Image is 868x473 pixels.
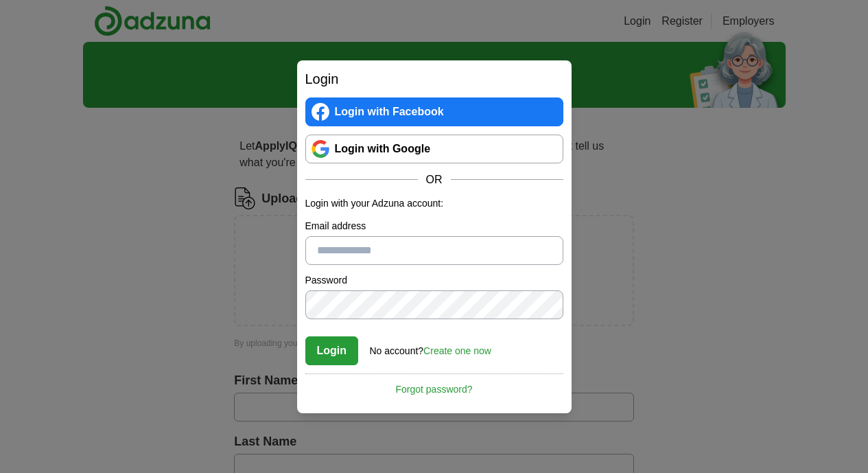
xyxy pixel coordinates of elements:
[305,69,563,89] h2: Login
[305,219,563,233] label: Email address
[305,196,563,211] p: Login with your Adzuna account:
[305,273,563,288] label: Password
[418,172,451,188] span: OR
[305,97,563,126] a: Login with Facebook
[305,336,359,365] button: Login
[305,373,563,397] a: Forgot password?
[305,135,563,163] a: Login with Google
[370,336,491,358] div: No account?
[423,345,491,356] a: Create one now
